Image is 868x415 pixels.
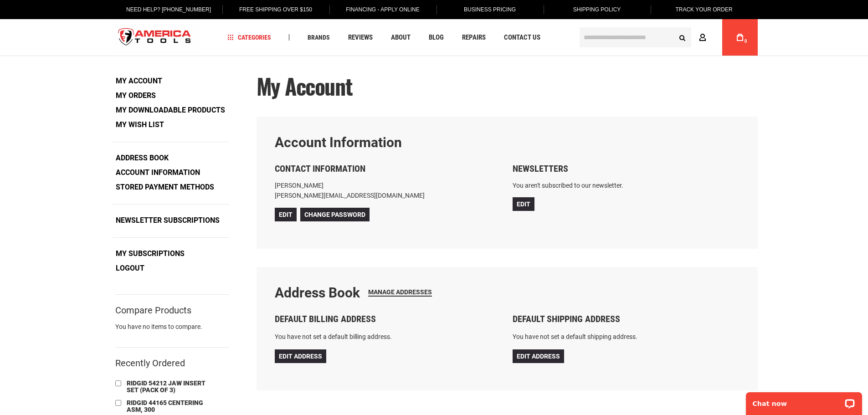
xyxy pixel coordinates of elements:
[731,19,749,56] a: 0
[127,399,203,413] span: RIDGID 44165 CENTERING ASM, 300
[113,118,167,132] a: My Wish List
[513,331,740,343] address: You have not set a default shipping address.
[275,180,502,201] p: [PERSON_NAME] [PERSON_NAME][EMAIL_ADDRESS][DOMAIN_NAME]
[387,31,415,44] a: About
[113,166,203,179] a: Account Information
[275,313,376,324] span: Default Billing Address
[275,285,360,301] strong: Address Book
[113,74,165,88] strong: My Account
[348,34,373,41] span: Reviews
[368,288,432,296] span: Manage Addresses
[391,34,411,41] span: About
[113,214,223,227] a: Newsletter Subscriptions
[275,134,402,150] strong: Account Information
[513,163,568,174] span: Newsletters
[113,103,228,117] a: My Downloadable Products
[458,31,490,44] a: Repairs
[113,151,172,165] a: Address Book
[368,288,432,297] a: Manage Addresses
[275,208,297,221] a: Edit
[517,353,560,360] span: Edit Address
[308,34,330,41] span: Brands
[517,200,530,208] span: Edit
[275,349,326,363] a: Edit Address
[113,247,188,261] a: My Subscriptions
[227,34,271,41] span: Categories
[113,89,159,102] a: My Orders
[745,39,747,44] span: 0
[113,261,148,275] a: Logout
[124,379,216,396] a: RIDGID 54212 JAW INSERT SET (PACK OF 3)
[513,349,564,363] a: Edit Address
[111,20,199,55] img: America Tools
[344,31,377,44] a: Reviews
[429,34,444,41] span: Blog
[257,70,353,102] span: My Account
[223,31,275,44] a: Categories
[275,331,502,343] address: You have not set a default billing address.
[111,20,199,55] a: store logo
[115,306,191,314] strong: Compare Products
[740,386,868,415] iframe: LiveChat chat widget
[113,180,217,194] a: Stored Payment Methods
[115,358,185,369] strong: Recently Ordered
[500,31,544,44] a: Contact Us
[303,31,334,44] a: Brands
[674,29,691,46] button: Search
[425,31,448,44] a: Blog
[115,322,229,340] div: You have no items to compare.
[513,313,620,324] span: Default Shipping Address
[513,180,740,190] p: You aren't subscribed to our newsletter.
[279,353,322,360] span: Edit Address
[127,379,205,394] span: RIDGID 54212 JAW INSERT SET (PACK OF 3)
[573,6,621,13] span: Shipping Policy
[275,163,365,174] span: Contact Information
[513,197,534,211] a: Edit
[504,34,540,41] span: Contact Us
[300,208,370,221] a: Change Password
[462,34,486,41] span: Repairs
[279,211,293,218] span: Edit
